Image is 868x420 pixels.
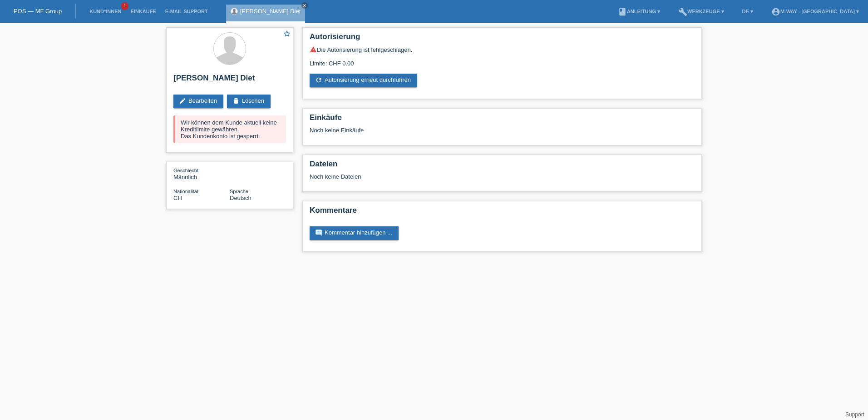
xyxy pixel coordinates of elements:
h2: Dateien [310,160,695,173]
span: Schweiz [173,195,182,201]
a: close [301,2,308,9]
h2: [PERSON_NAME] Diet [173,74,286,87]
i: account_circle [771,7,780,16]
span: Deutsch [230,195,252,201]
a: Support [845,411,864,418]
span: 1 [121,2,128,10]
a: Einkäufe [126,9,160,14]
i: warning [310,46,317,53]
i: close [302,3,307,8]
i: star_border [283,30,291,38]
a: bookAnleitung ▾ [613,9,665,14]
h2: Einkäufe [310,113,695,127]
a: E-Mail Support [161,9,212,14]
div: Limite: CHF 0.00 [310,53,695,67]
span: Nationalität [173,189,198,194]
a: refreshAutorisierung erneut durchführen [310,74,417,87]
a: POS — MF Group [14,8,62,15]
a: DE ▾ [738,9,758,14]
i: book [618,7,627,16]
a: account_circlem-way - [GEOGRAPHIC_DATA] ▾ [767,9,863,14]
i: delete [232,97,240,105]
span: Sprache [230,189,248,194]
div: Noch keine Dateien [310,173,587,180]
a: deleteLöschen [227,95,271,108]
a: [PERSON_NAME] Diet [240,8,301,15]
div: Die Autorisierung ist fehlgeschlagen. [310,46,695,53]
a: star_border [283,30,291,39]
a: commentKommentar hinzufügen ... [310,226,399,240]
a: buildWerkzeuge ▾ [674,9,729,14]
i: edit [179,97,186,105]
a: editBearbeiten [173,95,223,108]
div: Wir können dem Kunde aktuell keine Kreditlimite gewähren. Das Kundenkonto ist gesperrt. [173,115,286,143]
i: refresh [315,76,322,84]
i: comment [315,229,322,236]
div: Männlich [173,167,230,180]
div: Noch keine Einkäufe [310,127,695,140]
h2: Autorisierung [310,32,695,46]
span: Geschlecht [173,168,198,173]
a: Kund*innen [85,9,126,14]
i: build [678,7,687,16]
h2: Kommentare [310,206,695,220]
